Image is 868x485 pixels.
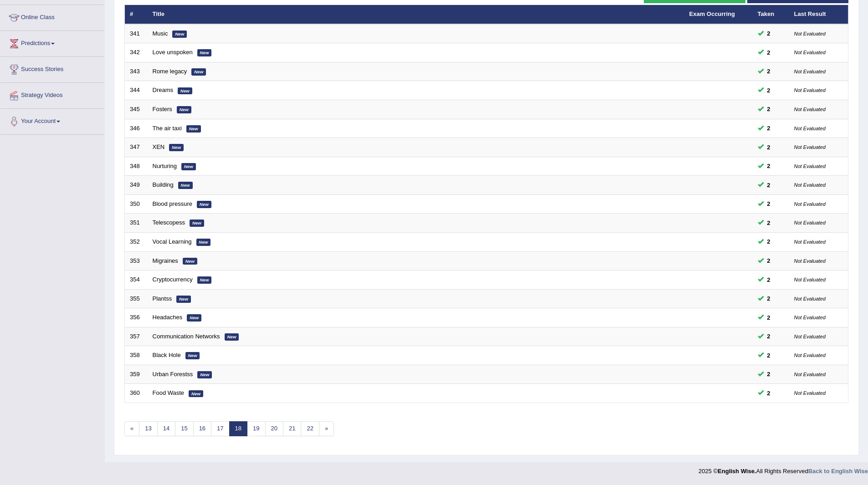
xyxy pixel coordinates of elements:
td: 358 [125,346,148,365]
em: New [176,296,191,303]
span: You can still take this question [764,104,774,114]
em: New [178,87,192,95]
span: You can still take this question [764,29,774,38]
small: Not Evaluated [794,107,826,112]
span: You can still take this question [764,294,774,303]
small: Not Evaluated [794,31,826,36]
a: Exam Occurring [689,10,735,17]
span: You can still take this question [764,86,774,95]
a: 13 [139,421,157,436]
span: You can still take this question [764,256,774,265]
span: You can still take this question [764,143,774,152]
a: Telescopess [153,219,185,226]
td: 341 [125,24,148,43]
a: 18 [229,421,247,436]
a: 21 [283,421,301,436]
td: 348 [125,157,148,176]
th: Taken [753,5,789,24]
span: You can still take this question [764,66,774,76]
small: Not Evaluated [794,277,826,282]
em: New [186,125,201,133]
a: Dreams [153,87,174,93]
em: New [197,276,212,284]
td: 360 [125,384,148,403]
a: Your Account [0,109,104,132]
small: Not Evaluated [794,69,826,74]
span: You can still take this question [764,218,774,228]
td: 349 [125,176,148,195]
small: Not Evaluated [794,239,826,245]
em: New [189,390,203,398]
a: The air taxi [153,125,182,132]
span: You can still take this question [764,351,774,360]
a: 17 [211,421,229,436]
a: Food Waste [153,389,185,396]
span: You can still take this question [764,180,774,190]
a: Predictions [0,31,104,54]
td: 353 [125,251,148,271]
span: You can still take this question [764,161,774,171]
a: 16 [193,421,211,436]
a: » [319,421,334,436]
span: You can still take this question [764,332,774,341]
a: XEN [153,143,165,150]
td: 351 [125,214,148,233]
em: New [183,258,197,265]
em: New [172,31,187,38]
a: Communication Networks [153,333,220,340]
small: Not Evaluated [794,126,826,131]
span: You can still take this question [764,313,774,322]
td: 359 [125,365,148,384]
small: Not Evaluated [794,296,826,301]
a: Urban Forestss [153,371,193,378]
td: 344 [125,81,148,100]
th: Last Result [789,5,848,24]
a: Music [153,30,168,37]
td: 350 [125,194,148,214]
a: 19 [247,421,265,436]
small: Not Evaluated [794,334,826,339]
td: 356 [125,308,148,327]
a: Migraines [153,257,178,264]
em: New [187,314,201,322]
small: Not Evaluated [794,258,826,264]
em: New [197,49,212,56]
small: Not Evaluated [794,144,826,150]
em: New [225,333,239,341]
td: 343 [125,62,148,81]
td: 346 [125,119,148,138]
td: 347 [125,138,148,157]
a: Online Class [0,5,104,28]
small: Not Evaluated [794,50,826,55]
em: New [197,371,212,378]
th: Title [148,5,684,24]
a: 15 [175,421,193,436]
em: New [185,352,200,359]
small: Not Evaluated [794,390,826,396]
span: You can still take this question [764,275,774,285]
a: Black Hole [153,352,181,358]
a: Back to English Wise [808,468,868,475]
a: Success Stories [0,57,104,80]
a: Nurturing [153,163,177,169]
small: Not Evaluated [794,372,826,377]
a: Fosters [153,106,172,112]
a: Plantss [153,295,172,302]
a: 14 [157,421,175,436]
em: New [196,239,211,246]
td: 354 [125,271,148,290]
td: 352 [125,232,148,251]
em: New [191,68,206,76]
em: New [190,220,204,227]
a: Headaches [153,314,183,321]
a: Vocal Learning [153,238,192,245]
em: New [169,144,184,151]
em: New [181,163,196,170]
small: Not Evaluated [794,220,826,225]
td: 342 [125,43,148,62]
a: Cryptocurrency [153,276,193,283]
span: You can still take this question [764,369,774,379]
small: Not Evaluated [794,182,826,188]
small: Not Evaluated [794,163,826,169]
